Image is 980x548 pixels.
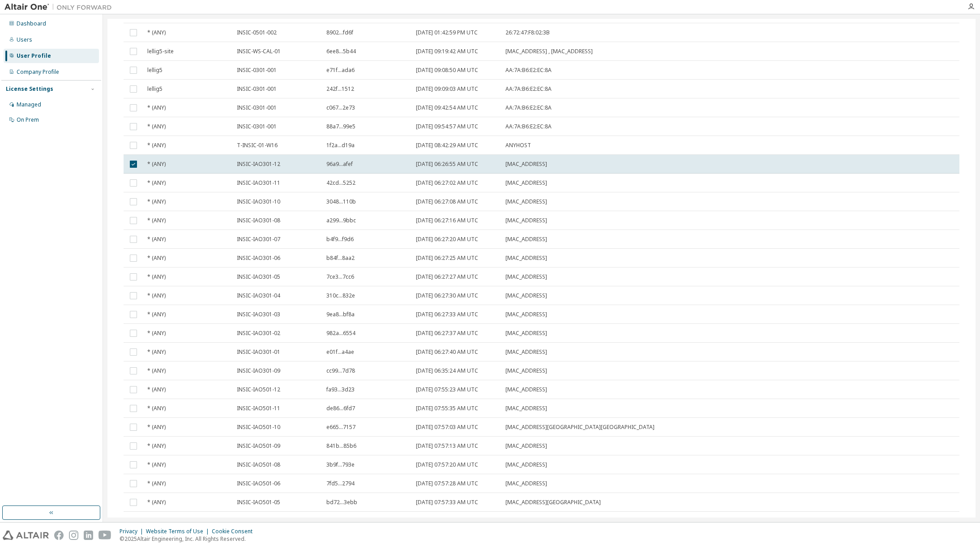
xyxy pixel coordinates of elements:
[147,48,174,55] span: lellig5-site
[120,535,258,543] p: © 2025 Altair Engineering, Inc. All Rights Reserved.
[17,20,46,27] div: Dashboard
[237,161,280,168] span: INSIC-IAO301-12
[326,499,357,506] span: bd72...3ebb
[505,273,547,280] span: [MAC_ADDRESS]
[147,236,166,243] span: * (ANY)
[505,311,547,318] span: [MAC_ADDRESS]
[237,179,280,187] span: INSIC-IAO301-11
[505,480,547,487] span: [MAC_ADDRESS]
[505,236,547,243] span: [MAC_ADDRESS]
[326,405,355,412] span: de86...6fd7
[147,217,166,224] span: * (ANY)
[212,528,258,535] div: Cookie Consent
[147,386,166,393] span: * (ANY)
[326,386,355,393] span: fa93...3d23
[237,217,280,224] span: INSIC-IAO301-08
[147,292,166,299] span: * (ANY)
[326,255,355,262] span: b84f...8aa2
[326,48,356,55] span: 6ee8...5b44
[237,386,280,393] span: INSIC-IAO501-12
[237,292,280,299] span: INSIC-IAO301-04
[237,480,280,487] span: INSIC-IAO501-06
[147,85,163,93] span: lellig5
[237,461,280,468] span: INSIC-IAO501-08
[237,424,280,431] span: INSIC-IAO501-10
[237,348,280,356] span: INSIC-IAO301-01
[4,3,116,12] img: Altair One
[147,123,166,130] span: * (ANY)
[416,236,478,243] span: [DATE] 06:27:20 AM UTC
[237,405,280,412] span: INSIC-IAO501-11
[54,531,64,540] img: facebook.svg
[147,179,166,187] span: * (ANY)
[416,330,478,337] span: [DATE] 06:27:37 AM UTC
[326,292,355,299] span: 310c...832e
[17,52,51,59] div: User Profile
[505,67,552,74] span: AA:7A:B6:E2:EC:8A
[505,104,552,111] span: AA:7A:B6:E2:EC:8A
[416,480,478,487] span: [DATE] 07:57:28 AM UTC
[416,179,478,187] span: [DATE] 06:27:02 AM UTC
[147,142,166,149] span: * (ANY)
[326,311,355,318] span: 9ea8...bf8a
[416,217,478,224] span: [DATE] 06:27:16 AM UTC
[505,142,531,149] span: ANYHOST
[416,48,478,55] span: [DATE] 09:19:42 AM UTC
[326,123,355,130] span: 88a7...99e5
[237,142,278,149] span: T-INSIC-01-W16
[17,101,41,108] div: Managed
[416,255,478,262] span: [DATE] 06:27:25 AM UTC
[147,480,166,487] span: * (ANY)
[326,424,355,431] span: e665...7157
[416,348,478,356] span: [DATE] 06:27:40 AM UTC
[416,29,478,36] span: [DATE] 01:42:59 PM UTC
[416,442,478,450] span: [DATE] 07:57:13 AM UTC
[505,442,547,450] span: [MAC_ADDRESS]
[147,405,166,412] span: * (ANY)
[6,85,53,93] div: License Settings
[416,142,478,149] span: [DATE] 08:42:29 AM UTC
[69,531,78,540] img: instagram.svg
[326,67,355,74] span: e71f...ada6
[416,123,478,130] span: [DATE] 09:54:57 AM UTC
[237,123,277,130] span: INSIC-0301-001
[505,367,547,374] span: [MAC_ADDRESS]
[84,531,93,540] img: linkedin.svg
[17,36,32,43] div: Users
[147,442,166,450] span: * (ANY)
[326,142,355,149] span: 1f2a...d19a
[416,424,478,431] span: [DATE] 07:57:03 AM UTC
[505,29,550,36] span: 26:72:47:F8:02:3B
[505,461,547,468] span: [MAC_ADDRESS]
[98,531,111,540] img: youtube.svg
[505,48,593,55] span: [MAC_ADDRESS] , [MAC_ADDRESS]
[237,67,277,74] span: INSIC-0301-001
[505,255,547,262] span: [MAC_ADDRESS]
[326,179,355,187] span: 42cd...5252
[326,217,356,224] span: a299...9bbc
[147,67,163,74] span: lellig5
[416,311,478,318] span: [DATE] 06:27:33 AM UTC
[326,29,353,36] span: 8902...fd6f
[416,273,478,280] span: [DATE] 06:27:27 AM UTC
[237,311,280,318] span: INSIC-IAO301-03
[416,461,478,468] span: [DATE] 07:57:20 AM UTC
[326,85,354,93] span: 242f...1512
[17,68,59,76] div: Company Profile
[147,424,166,431] span: * (ANY)
[416,386,478,393] span: [DATE] 07:55:23 AM UTC
[505,386,547,393] span: [MAC_ADDRESS]
[146,528,212,535] div: Website Terms of Use
[505,348,547,356] span: [MAC_ADDRESS]
[416,161,478,168] span: [DATE] 06:26:55 AM UTC
[505,198,547,205] span: [MAC_ADDRESS]
[237,48,281,55] span: INSIC-WS-CAL-01
[505,123,552,130] span: AA:7A:B6:E2:EC:8A
[326,104,355,111] span: c067...2e73
[326,348,354,356] span: e01f...a4ae
[416,405,478,412] span: [DATE] 07:55:35 AM UTC
[147,273,166,280] span: * (ANY)
[505,330,547,337] span: [MAC_ADDRESS]
[120,528,146,535] div: Privacy
[237,273,280,280] span: INSIC-IAO301-05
